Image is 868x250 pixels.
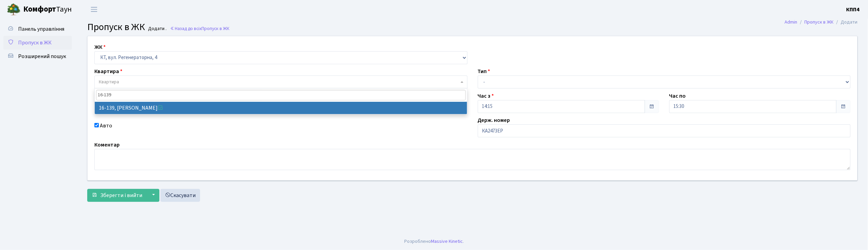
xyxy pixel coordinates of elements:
[160,189,200,202] a: Скасувати
[23,4,72,15] span: Таун
[87,20,145,34] span: Пропуск в ЖК
[100,122,112,130] label: Авто
[18,25,64,33] span: Панель управління
[775,15,868,29] nav: breadcrumb
[86,4,103,15] button: Переключити навігацію
[100,192,142,199] span: Зберегти і вийти
[805,18,834,26] a: Пропуск в ЖК
[478,92,494,100] label: Час з
[834,18,858,26] li: Додати
[147,26,167,32] small: Додати .
[94,43,106,51] label: ЖК
[94,141,120,149] label: Коментар
[3,36,72,50] a: Пропуск в ЖК
[3,50,72,63] a: Розширений пошук
[431,238,463,245] a: Massive Kinetic
[23,4,56,15] b: Комфорт
[7,3,21,16] img: logo.png
[18,39,52,46] span: Пропуск в ЖК
[170,25,229,32] a: Назад до всіхПропуск в ЖК
[94,67,122,75] label: Квартира
[785,18,798,26] a: Admin
[846,5,860,14] a: КПП4
[478,67,490,75] label: Тип
[404,238,464,245] div: Розроблено .
[99,79,119,85] span: Квартира
[3,22,72,36] a: Панель управління
[669,92,686,100] label: Час по
[87,189,147,202] button: Зберегти і вийти
[95,102,467,114] li: 16-139, [PERSON_NAME]
[18,53,66,60] span: Розширений пошук
[201,25,229,32] span: Пропуск в ЖК
[478,124,851,137] input: АА1234АА
[478,116,510,124] label: Держ. номер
